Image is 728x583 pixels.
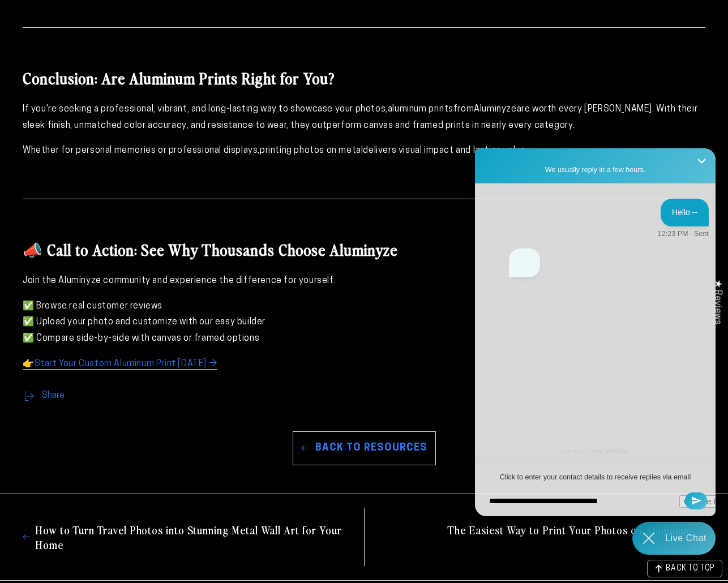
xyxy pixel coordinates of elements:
[260,146,363,155] strong: printing photos on metal
[23,298,705,347] p: ✅ Browse real customer reviews ✅ Upload your photo and customize with our easy builder ✅ Compare ...
[475,148,716,516] iframe: Re:amaze Chat
[447,522,705,537] a: The Easiest Way to Print Your Photos on Aluminum
[388,105,453,114] strong: aluminum prints
[23,389,65,403] button: Share
[35,359,218,368] strong: Start Your Custom Aluminum Print [DATE] →
[23,273,705,289] p: Join the Aluminyze community and experience the difference for yourself.
[474,105,516,114] strong: Aluminyze
[23,522,356,552] a: How to Turn Travel Photos into Stunning Metal Wall Art for Your Home
[666,565,715,573] span: BACK TO TOP
[23,101,705,134] p: If you're seeking a professional, vibrant, and long-lasting way to showcase your photos, from are...
[691,148,713,175] button: Close Shoutbox
[706,271,728,333] div: Click to open Judge.me floating reviews tab
[447,522,692,537] span: The Easiest Way to Print Your Photos on Aluminum
[23,143,705,159] p: Whether for personal memories or professional displays, delivers visual impact and lasting value.
[35,522,356,552] span: How to Turn Travel Photos into Stunning Metal Wall Art for Your Home
[42,391,65,401] span: Share
[23,238,397,260] strong: 📣 Call to Action: See Why Thousands Choose Aluminyze
[632,522,716,555] div: Chat widget toggle
[23,359,217,370] a: 👉Start Your Custom Aluminum Print [DATE] →
[665,522,706,555] div: Contact Us Directly
[293,431,436,465] a: Back to Resources
[23,67,335,88] strong: Conclusion: Are Aluminum Prints Right for You?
